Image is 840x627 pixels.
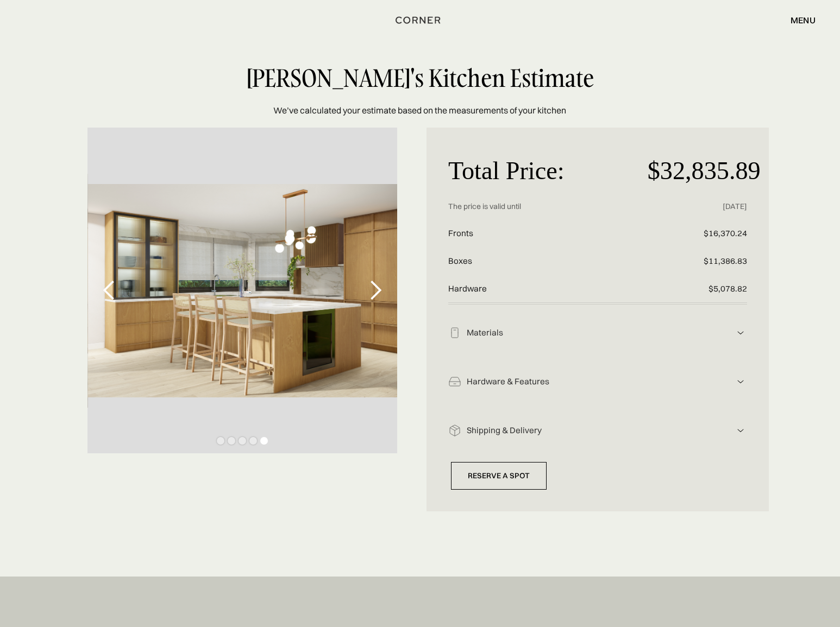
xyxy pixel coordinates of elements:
[451,462,547,490] a: Reserve a Spot
[448,275,648,303] p: Hardware
[791,16,816,24] div: menu
[648,193,747,220] p: [DATE]
[448,248,648,275] p: Boxes
[260,437,268,445] div: Show slide 5 of 5
[273,104,566,117] p: We’ve calculated your estimate based on the measurements of your kitchen
[648,220,747,248] p: $16,370.24
[87,128,131,453] div: previous slide
[354,128,397,453] div: next slide
[87,128,397,453] div: 5 of 5
[217,437,224,445] div: Show slide 1 of 5
[648,275,747,303] p: $5,078.82
[648,149,747,193] p: $32,835.89
[461,327,734,339] div: Materials
[228,437,235,445] div: Show slide 2 of 5
[448,220,648,248] p: Fronts
[461,425,734,436] div: Shipping & Delivery
[249,437,257,445] div: Show slide 4 of 5
[214,65,627,91] div: [PERSON_NAME]'s Kitchen Estimate
[448,193,648,220] p: The price is valid until
[461,376,734,388] div: Hardware & Features
[373,13,467,27] a: home
[780,11,816,29] div: menu
[448,149,648,193] p: Total Price:
[648,248,747,275] p: $11,386.83
[87,128,397,453] div: carousel
[239,437,246,445] div: Show slide 3 of 5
